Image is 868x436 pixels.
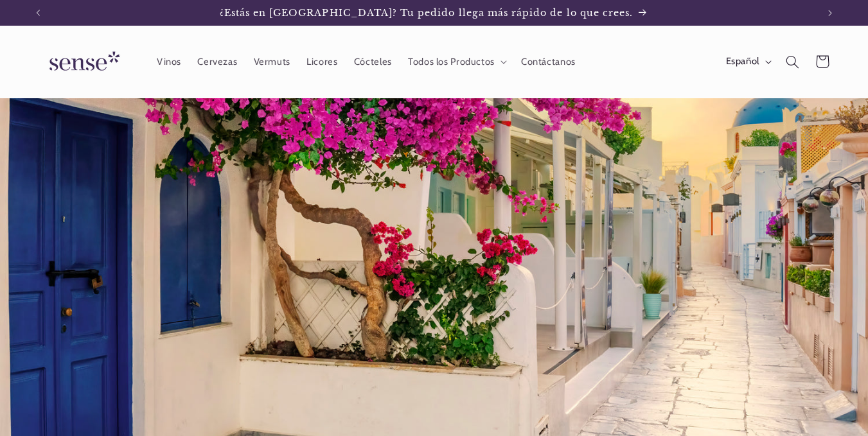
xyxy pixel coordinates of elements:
[299,48,346,76] a: Licores
[521,56,576,68] span: Contáctanos
[245,48,299,76] a: Vermuts
[306,56,337,68] span: Licores
[354,56,392,68] span: Cócteles
[400,48,513,76] summary: Todos los Productos
[157,56,181,68] span: Vinos
[718,49,777,74] button: Español
[513,48,583,76] a: Contáctanos
[34,44,130,80] img: Sense
[220,7,633,19] span: ¿Estás en [GEOGRAPHIC_DATA]? Tu pedido llega más rápido de lo que crees.
[346,48,400,76] a: Cócteles
[29,39,136,85] a: Sense
[777,47,807,76] summary: Búsqueda
[726,55,759,69] span: Español
[254,56,290,68] span: Vermuts
[197,56,237,68] span: Cervezas
[148,48,189,76] a: Vinos
[408,56,495,68] span: Todos los Productos
[190,48,245,76] a: Cervezas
